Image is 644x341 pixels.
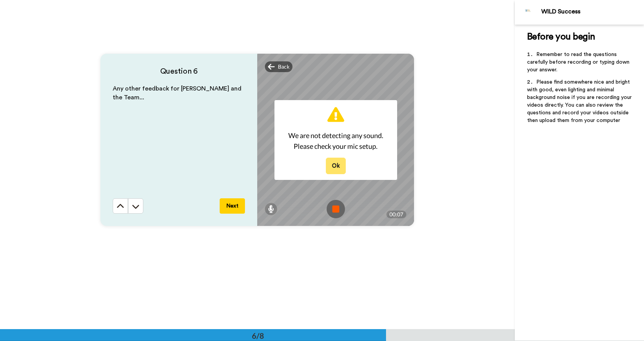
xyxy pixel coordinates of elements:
span: Remember to read the questions carefully before recording or typing down your answer. [527,52,631,72]
img: Profile Image [519,3,537,21]
span: Before you begin [527,32,595,41]
span: Any other feedback for [PERSON_NAME] and the Team... [113,86,243,100]
h4: Question 6 [113,66,245,77]
button: Next [220,198,245,214]
div: WILD Success [541,8,644,15]
div: Back [265,61,292,72]
button: Ok [326,158,346,174]
div: 6/8 [240,330,276,341]
span: Please check your mic setup. [288,141,383,152]
span: We are not detecting any sound. [288,130,383,141]
span: Back [278,63,289,71]
span: Please find somewhere nice and bright with good, even lighting and minimal background noise if yo... [527,79,633,123]
img: ic_record_stop.svg [327,200,345,218]
div: 00:07 [386,211,406,218]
